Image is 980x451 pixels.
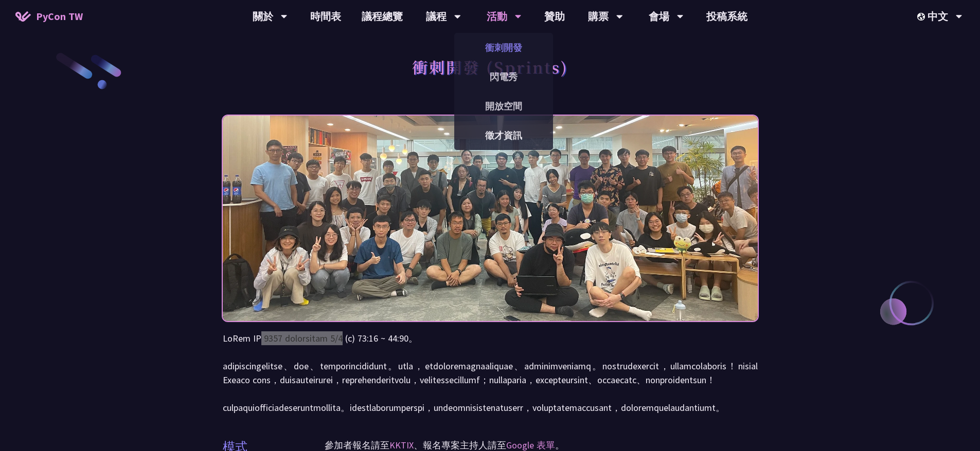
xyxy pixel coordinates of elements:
a: 開放空間 [454,94,553,118]
img: Photo of PyCon Taiwan Sprints [223,88,758,349]
span: PyCon TW [36,9,83,24]
a: 閃電秀 [454,65,553,89]
h1: 衝刺開發 (Sprints) [412,51,568,82]
a: 衝刺開發 [454,35,553,60]
a: Google 表單 [506,439,555,451]
a: KKTIX [389,439,414,451]
a: PyCon TW [5,4,93,29]
img: Locale Icon [917,13,928,21]
img: Home icon of PyCon TW 2025 [15,11,31,22]
a: 徵才資訊 [454,123,553,147]
p: LoRem IP 9357 dolorsitam 5/4 (c) 73:16 ~ 44:90。 adipiscingelitse、doe、temporincididunt。utla，etdolo... [223,331,758,415]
